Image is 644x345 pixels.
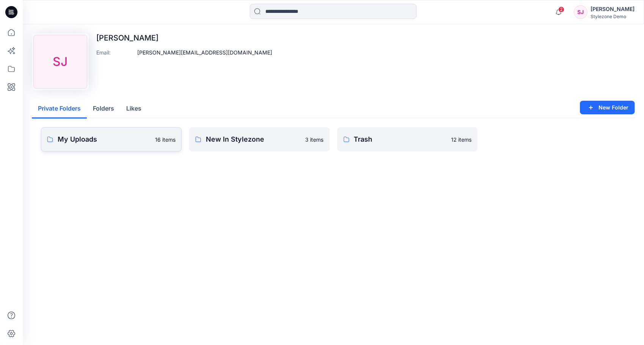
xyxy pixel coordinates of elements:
a: New In Stylezone3 items [189,127,330,151]
button: Likes [120,99,147,119]
a: Trash12 items [337,127,478,151]
div: SJ [574,5,588,19]
span: 2 [558,6,564,12]
p: [PERSON_NAME][EMAIL_ADDRESS][DOMAIN_NAME] [137,48,272,56]
div: Stylezone Demo [591,14,635,19]
p: [PERSON_NAME] [96,33,272,42]
p: 16 items [155,136,175,144]
p: New In Stylezone [206,134,301,145]
p: Email : [96,48,134,56]
a: My Uploads16 items [41,127,182,151]
button: Private Folders [32,99,87,119]
div: SJ [33,35,87,89]
p: 3 items [306,136,324,144]
p: Trash [354,134,447,145]
div: [PERSON_NAME] [591,5,635,14]
button: Folders [87,99,120,119]
p: My Uploads [58,134,150,145]
p: 12 items [451,136,472,144]
button: New Folder [580,101,635,114]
